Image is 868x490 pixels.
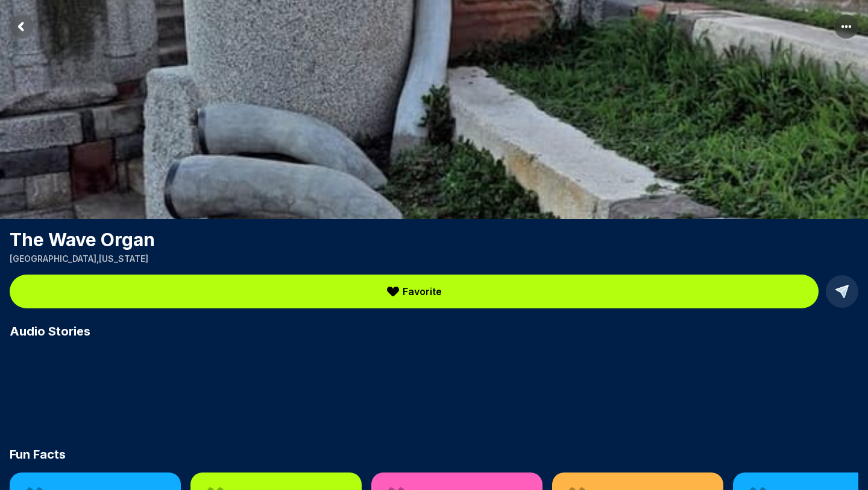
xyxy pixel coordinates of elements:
p: [GEOGRAPHIC_DATA] , [US_STATE] [10,253,858,265]
span: Favorite [403,284,442,299]
button: Return to previous page [10,14,34,39]
h1: The Wave Organ [10,229,858,250]
h2: Fun Facts [10,446,858,463]
button: Favorite [10,275,819,308]
button: More options [834,14,858,39]
span: Audio Stories [10,323,90,340]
